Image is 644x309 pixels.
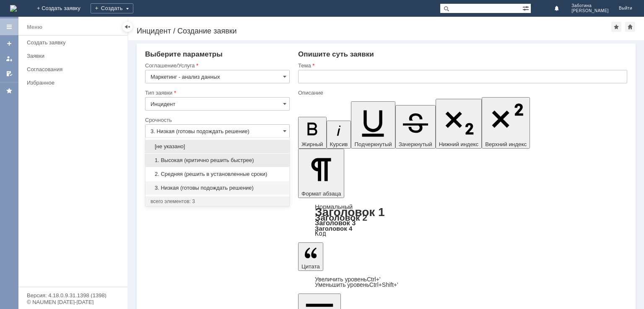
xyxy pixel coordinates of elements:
[145,117,288,123] div: Срочность
[298,90,626,95] div: Описание
[23,36,126,49] a: Создать заявку
[137,27,611,35] div: Инцидент / Создание заявки
[27,39,122,46] div: Создать заявку
[315,203,353,210] a: Нормальный
[27,80,113,86] div: Избранное
[298,50,374,58] span: Опишите суть заявки
[330,141,348,147] span: Курсив
[298,149,344,198] button: Формат абзаца
[298,63,626,68] div: Тема
[327,121,351,149] button: Курсив
[315,276,381,283] a: Increase
[482,97,530,149] button: Верхний индекс
[395,105,436,149] button: Зачеркнутый
[369,281,398,288] span: Ctrl+Shift+'
[354,141,392,147] span: Подчеркнутый
[298,242,323,271] button: Цитата
[399,141,432,147] span: Зачеркнутый
[91,3,133,13] div: Создать
[10,5,17,12] a: Перейти на домашнюю страницу
[23,63,126,76] a: Согласования
[3,67,16,80] a: Мои согласования
[315,281,398,288] a: Decrease
[351,101,395,149] button: Подчеркнутый
[27,53,122,59] div: Заявки
[27,22,42,32] div: Меню
[145,50,223,58] span: Выберите параметры
[298,277,627,288] div: Цитата
[315,213,367,222] a: Заголовок 2
[145,90,288,95] div: Тип заявки
[151,157,284,164] span: 1. Высокая (критично решить быстрее)
[439,141,479,147] span: Нижний индекс
[151,143,284,150] span: [не указано]
[315,219,356,227] a: Заголовок 3
[151,198,284,205] div: всего элементов: 3
[151,185,284,191] span: 3. Низкая (готовы подождать решение)
[3,52,16,65] a: Мои заявки
[301,141,323,147] span: Жирный
[485,141,527,147] span: Верхний индекс
[298,204,627,237] div: Формат абзаца
[10,5,17,12] img: logo
[611,22,621,32] div: Добавить в избранное
[145,63,288,68] div: Соглашение/Услуга
[122,22,132,32] div: Скрыть меню
[3,37,16,50] a: Создать заявку
[625,22,635,32] div: Сделать домашней страницей
[23,49,126,62] a: Заявки
[298,117,327,149] button: Жирный
[301,191,341,197] span: Формат абзаца
[522,4,531,12] span: Расширенный поиск
[367,276,381,283] span: Ctrl+'
[315,206,385,219] a: Заголовок 1
[571,8,609,13] span: [PERSON_NAME]
[151,171,284,178] span: 2. Средняя (решить в установленные сроки)
[27,66,122,72] div: Согласования
[436,99,482,149] button: Нижний индекс
[301,263,320,270] span: Цитата
[27,293,119,298] div: Версия: 4.18.0.9.31.1398 (1398)
[27,299,119,305] div: © NAUMEN [DATE]-[DATE]
[315,225,352,232] a: Заголовок 4
[571,3,609,8] span: Заботина
[315,230,326,237] a: Код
